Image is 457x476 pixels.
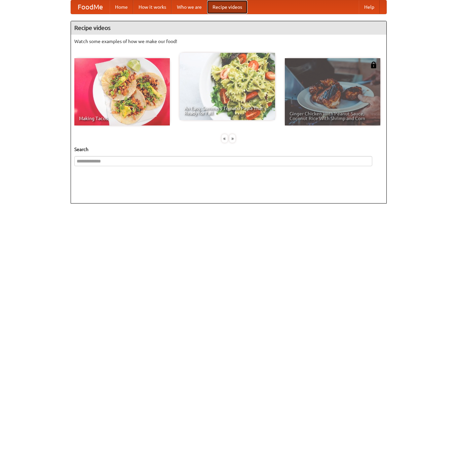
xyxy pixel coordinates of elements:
span: An Easy, Summery Tomato Pasta That's Ready for Fall [184,106,270,115]
img: 483408.png [370,62,377,68]
a: Recipe videos [207,0,247,14]
a: An Easy, Summery Tomato Pasta That's Ready for Fall [180,53,275,120]
a: Home [110,0,133,14]
a: Who we are [172,0,207,14]
h5: Search [74,146,383,153]
h4: Recipe videos [71,21,386,35]
p: Watch some examples of how we make our food! [74,38,383,45]
div: » [229,134,235,143]
a: FoodMe [71,0,110,14]
a: Making Tacos [74,58,170,125]
a: Help [359,0,380,14]
span: Making Tacos [79,116,165,121]
a: How it works [133,0,172,14]
div: « [222,134,228,143]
